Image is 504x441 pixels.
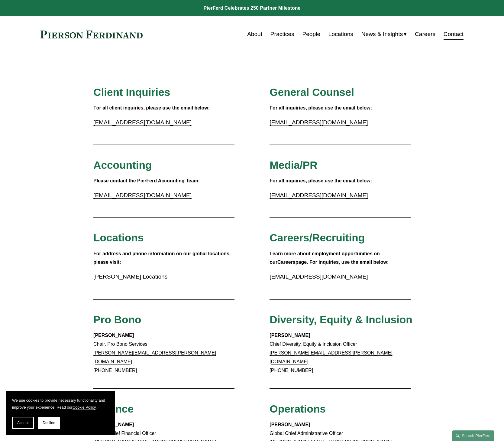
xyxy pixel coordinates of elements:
strong: For address and phone information on our global locations, please visit: [93,251,232,265]
p: Chair, Pro Bono Services [93,331,234,375]
strong: For all client inquiries, please use the email below: [93,105,210,110]
a: Cookie Policy [73,405,96,410]
span: Pro Bono [93,314,141,325]
a: About [247,28,262,40]
span: Diversity, Equity & Inclusion [270,314,412,325]
a: folder dropdown [361,28,407,40]
p: Chief Diversity, Equity & Inclusion Officer [270,331,411,375]
strong: [PERSON_NAME] [93,333,134,338]
a: Search this site [452,430,494,441]
strong: For all inquiries, please use the email below: [270,178,372,183]
button: Decline [38,417,60,429]
a: Contact [444,28,464,40]
span: Client Inquiries [93,86,170,98]
a: [PERSON_NAME][EMAIL_ADDRESS][PERSON_NAME][DOMAIN_NAME] [270,350,392,364]
a: [EMAIL_ADDRESS][DOMAIN_NAME] [93,192,192,198]
a: [PERSON_NAME] Locations [93,273,167,280]
a: [EMAIL_ADDRESS][DOMAIN_NAME] [270,192,368,198]
a: Careers [277,260,296,265]
strong: [PERSON_NAME] [270,333,310,338]
strong: Please contact the PierFerd Accounting Team: [93,178,200,183]
a: [EMAIL_ADDRESS][DOMAIN_NAME] [270,273,368,280]
strong: For all inquiries, please use the email below: [270,105,372,110]
p: We use cookies to provide necessary functionality and improve your experience. Read our . [12,397,109,411]
a: Locations [328,28,353,40]
span: Decline [43,421,55,425]
span: Accept [17,421,29,425]
span: Accounting [93,159,152,171]
a: [PHONE_NUMBER] [93,368,137,373]
span: Locations [93,232,144,243]
section: Cookie banner [6,391,115,435]
a: Practices [270,28,294,40]
strong: Learn more about employment opportunities on our [270,251,381,265]
a: People [302,28,320,40]
strong: page. For inquiries, use the email below: [296,260,389,265]
button: Accept [12,417,34,429]
span: Media/PR [270,159,317,171]
span: News & Insights [361,29,403,40]
span: Operations [270,403,326,415]
strong: [PERSON_NAME] [270,422,310,427]
a: Careers [415,28,435,40]
a: [EMAIL_ADDRESS][DOMAIN_NAME] [93,119,192,126]
a: [PHONE_NUMBER] [270,368,313,373]
span: Careers/Recruiting [270,232,365,243]
span: General Counsel [270,86,354,98]
a: [EMAIL_ADDRESS][DOMAIN_NAME] [270,119,368,126]
a: [PERSON_NAME][EMAIL_ADDRESS][PERSON_NAME][DOMAIN_NAME] [93,350,216,364]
